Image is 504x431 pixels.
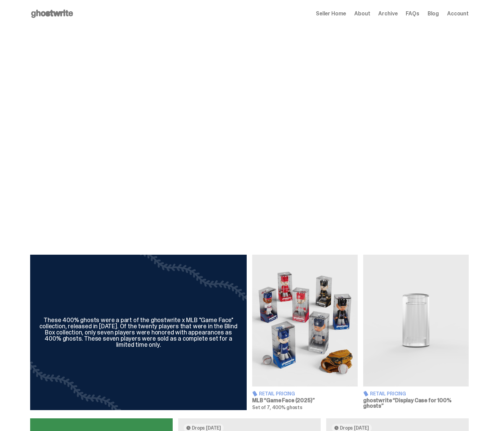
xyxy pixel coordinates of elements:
img: Game Face (2025) [252,255,358,386]
span: Drops [DATE] [340,425,369,431]
span: Set of 7, 400% ghosts [252,404,303,410]
a: Archive [378,11,397,16]
a: Account [447,11,469,16]
a: Blog [428,11,439,16]
span: Retail Pricing [370,391,406,396]
a: About [354,11,370,16]
img: Display Case for 100% ghosts [363,255,469,386]
a: Display Case for 100% ghosts Retail Pricing [363,255,469,410]
span: Retail Pricing [259,391,295,396]
a: FAQs [406,11,419,16]
span: Drops [DATE] [192,425,221,431]
h3: ghostwrite “Display Case for 100% ghosts” [363,398,469,409]
div: These 400% ghosts were a part of the ghostwrite x MLB "Game Face" collection, released in [DATE].... [38,317,238,348]
h3: MLB “Game Face (2025)” [252,398,358,403]
a: Seller Home [316,11,346,16]
a: Game Face (2025) Retail Pricing [252,255,358,410]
